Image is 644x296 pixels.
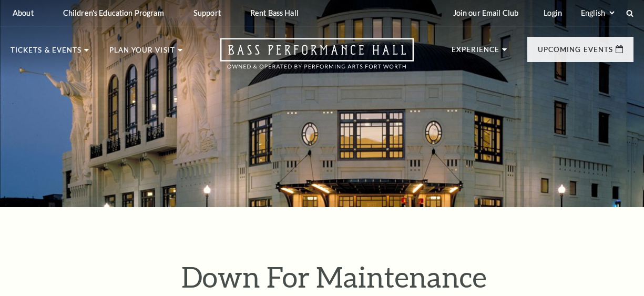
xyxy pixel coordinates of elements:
p: About [13,8,34,17]
p: Upcoming Events [538,46,613,59]
p: Tickets & Events [11,47,81,59]
p: Support [193,8,221,17]
p: Experience [452,46,500,59]
p: Rent Bass Hall [250,8,299,17]
p: Plan Your Visit [109,47,175,59]
p: Children's Education Program [63,8,164,17]
select: Select: [579,8,616,18]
